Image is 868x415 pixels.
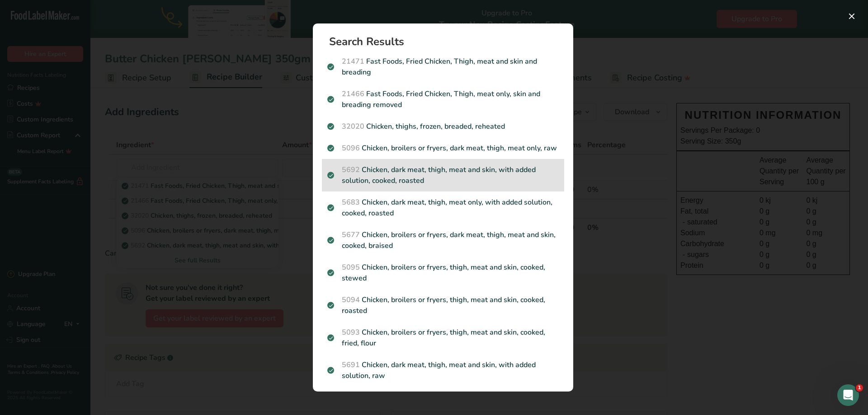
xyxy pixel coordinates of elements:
[327,359,559,381] p: Chicken, dark meat, thigh, meat and skin, with added solution, raw
[327,89,559,110] p: Fast Foods, Fried Chicken, Thigh, meat only, skin and breading removed
[342,230,360,240] span: 5677
[342,143,360,153] span: 5096
[327,56,559,78] p: Fast Foods, Fried Chicken, Thigh, meat and skin and breading
[327,262,559,284] p: Chicken, broilers or fryers, thigh, meat and skin, cooked, stewed
[342,327,360,337] span: 5093
[327,143,559,154] p: Chicken, broilers or fryers, dark meat, thigh, meat only, raw
[342,165,360,175] span: 5692
[342,360,360,370] span: 5691
[856,384,863,392] span: 1
[342,295,360,305] span: 5094
[327,121,559,132] p: Chicken, thighs, frozen, breaded, reheated
[342,89,364,99] span: 21466
[342,262,360,272] span: 5095
[327,327,559,349] p: Chicken, broilers or fryers, thigh, meat and skin, cooked, fried, flour
[327,197,559,219] p: Chicken, dark meat, thigh, meat only, with added solution, cooked, roasted
[327,229,559,251] p: Chicken, broilers or fryers, dark meat, thigh, meat and skin, cooked, braised
[329,36,564,47] h1: Search Results
[837,384,859,406] iframe: Intercom live chat
[342,121,364,131] span: 32020
[342,197,360,207] span: 5683
[342,56,364,66] span: 21471
[327,164,559,186] p: Chicken, dark meat, thigh, meat and skin, with added solution, cooked, roasted
[327,294,559,316] p: Chicken, broilers or fryers, thigh, meat and skin, cooked, roasted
